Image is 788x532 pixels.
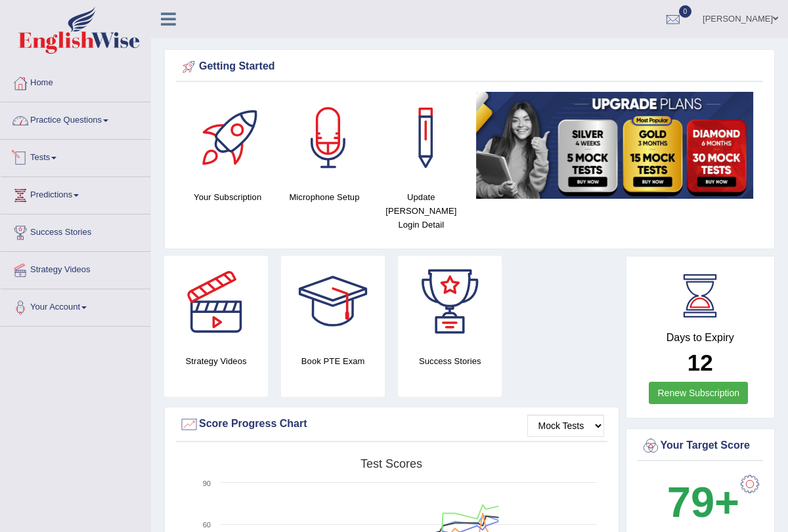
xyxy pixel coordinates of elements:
[641,436,760,456] div: Your Target Score
[179,57,760,77] div: Getting Started
[1,289,150,322] a: Your Account
[476,92,753,199] img: small5.jpg
[667,478,739,526] b: 79+
[1,252,150,285] a: Strategy Videos
[164,354,268,368] h4: Strategy Videos
[649,382,748,404] a: Renew Subscription
[641,332,760,344] h4: Days to Expiry
[282,190,366,204] h4: Microphone Setup
[203,521,211,529] text: 60
[186,190,269,204] h4: Your Subscription
[281,354,385,368] h4: Book PTE Exam
[203,480,211,487] text: 90
[679,5,692,18] span: 0
[1,65,150,98] a: Home
[1,140,150,173] a: Tests
[1,102,150,135] a: Practice Questions
[688,350,713,375] b: 12
[380,190,463,232] h4: Update [PERSON_NAME] Login Detail
[398,354,502,368] h4: Success Stories
[1,215,150,247] a: Success Stories
[179,415,604,434] div: Score Progress Chart
[1,177,150,210] a: Predictions
[361,457,422,470] tspan: Test scores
